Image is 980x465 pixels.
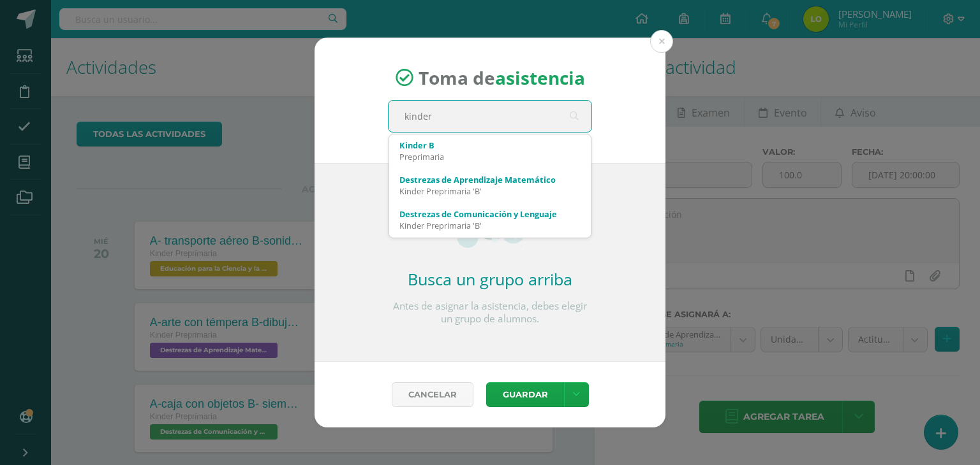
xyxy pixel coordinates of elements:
[650,30,673,53] button: Close (Esc)
[399,139,581,151] div: Kinder B
[495,66,585,90] strong: asistencia
[419,66,585,90] span: Toma de
[388,300,592,325] p: Antes de asignar la asistencia, debes elegir un grupo de alumnos.
[388,268,592,290] h2: Busca un grupo arriba
[486,382,564,407] button: Guardar
[399,220,581,231] div: Kinder Preprimaria 'B'
[389,101,591,132] input: Busca un grado o sección aquí...
[399,208,581,220] div: Destrezas de Comunicación y Lenguaje
[399,185,581,197] div: Kinder Preprimaria 'B'
[399,151,581,162] div: Preprimaria
[392,382,473,407] a: Cancelar
[399,174,581,185] div: Destrezas de Aprendizaje Matemático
